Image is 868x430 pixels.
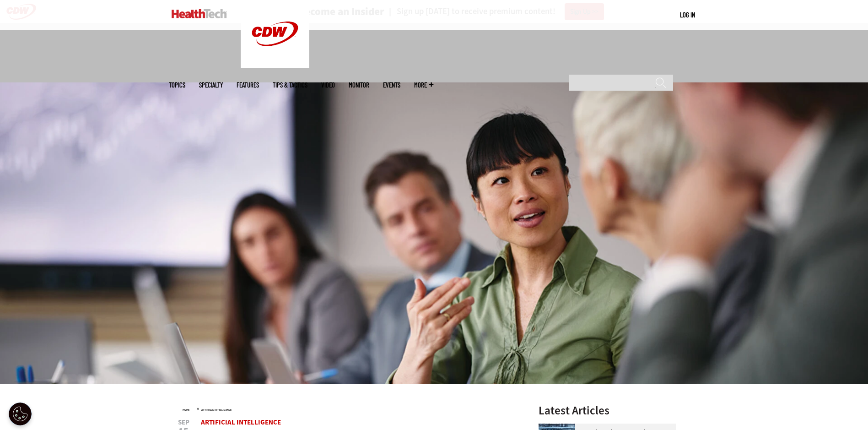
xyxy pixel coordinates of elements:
span: Specialty [199,82,223,88]
a: Artificial Intelligence [201,408,232,412]
a: Video [321,82,335,88]
div: » [183,405,515,412]
div: User menu [680,10,695,20]
a: Tips & Tactics [273,82,307,88]
a: Features [237,82,259,88]
a: CDW [241,60,309,70]
a: Artificial Intelligence [201,418,281,427]
a: Events [383,82,400,88]
span: Topics [169,82,185,88]
div: Cookie Settings [9,403,32,425]
img: Home [172,9,227,18]
span: More [414,82,433,88]
a: Home [183,408,189,412]
h3: Latest Articles [539,405,676,416]
a: Log in [680,11,695,19]
button: Open Preferences [9,403,32,425]
a: MonITor [349,82,369,88]
span: Sep [178,419,189,426]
